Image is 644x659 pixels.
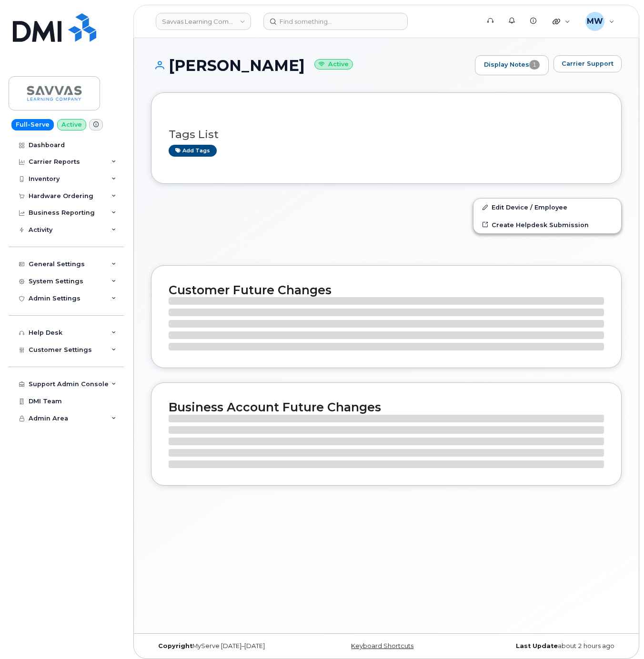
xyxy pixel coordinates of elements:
[151,57,470,74] h1: [PERSON_NAME]
[351,642,413,649] a: Keyboard Shortcuts
[169,283,604,297] h2: Customer Future Changes
[529,60,540,70] span: 1
[314,59,353,70] small: Active
[473,216,621,233] a: Create Helpdesk Submission
[475,55,549,75] a: Display Notes1
[553,55,622,72] button: Carrier Support
[465,642,622,650] div: about 2 hours ago
[169,400,604,414] h2: Business Account Future Changes
[158,642,192,649] strong: Copyright
[473,199,621,216] a: Edit Device / Employee
[516,642,558,649] strong: Last Update
[169,129,604,140] h3: Tags List
[562,59,614,68] span: Carrier Support
[169,145,217,157] a: Add tags
[151,642,308,650] div: MyServe [DATE]–[DATE]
